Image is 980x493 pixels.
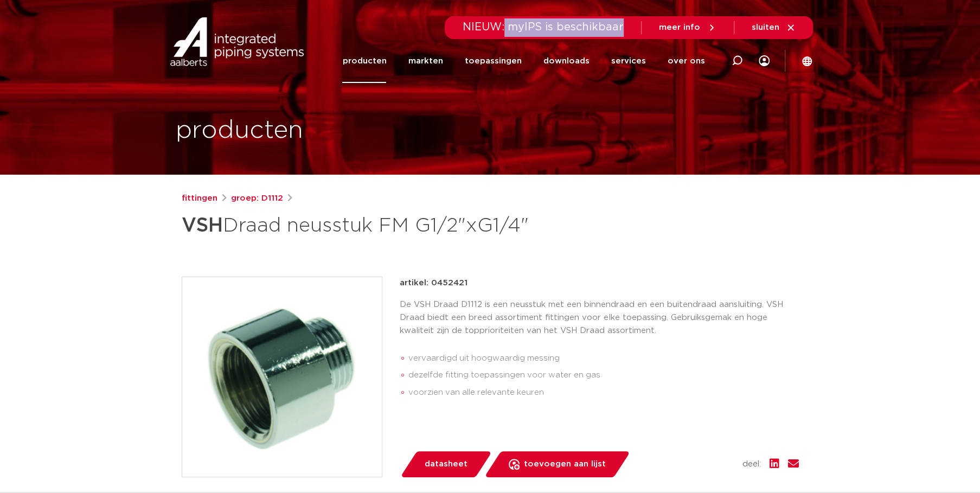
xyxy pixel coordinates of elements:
span: meer info [659,23,700,31]
li: vervaardigd uit hoogwaardig messing [408,350,799,367]
img: Product Image for VSH Draad neusstuk FM G1/2"xG1/4" [182,277,382,477]
span: toevoegen aan lijst [524,456,606,473]
a: groep: D1112 [231,192,283,205]
a: over ons [667,39,704,83]
a: downloads [543,39,589,83]
span: sluiten [752,23,779,31]
a: markten [408,39,443,83]
strong: VSH [182,216,223,235]
a: producten [342,39,386,83]
div: my IPS [759,39,770,83]
li: dezelfde fitting toepassingen voor water en gas [408,367,799,384]
a: sluiten [752,23,796,33]
a: meer info [659,23,716,33]
span: datasheet [425,456,467,473]
span: deel: [742,458,761,471]
span: NIEUW: myIPS is beschikbaar [463,22,624,33]
a: toepassingen [464,39,521,83]
a: services [611,39,645,83]
a: datasheet [400,451,492,477]
p: artikel: 0452421 [400,277,467,290]
nav: Menu [342,39,704,83]
h1: Draad neusstuk FM G1/2"xG1/4" [182,209,589,242]
a: fittingen [182,192,217,205]
p: De VSH Draad D1112 is een neusstuk met een binnendraad en een buitendraad aansluiting. VSH Draad ... [400,298,799,337]
h1: producten [176,113,303,148]
li: voorzien van alle relevante keuren [408,384,799,401]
